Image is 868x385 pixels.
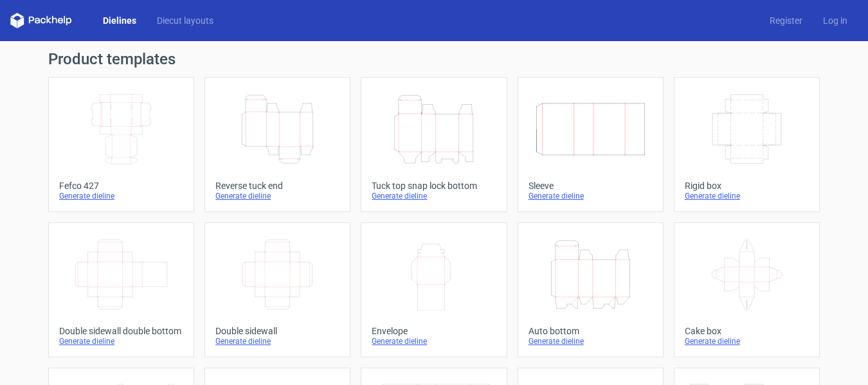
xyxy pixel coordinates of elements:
div: Cake box [685,326,809,336]
div: Generate dieline [215,191,339,201]
a: Diecut layouts [147,14,224,27]
a: Reverse tuck endGenerate dieline [204,77,350,212]
div: Generate dieline [59,336,183,346]
div: Generate dieline [372,191,496,201]
div: Envelope [372,326,496,336]
div: Generate dieline [372,336,496,346]
a: Tuck top snap lock bottomGenerate dieline [361,77,507,212]
div: Tuck top snap lock bottom [372,181,496,191]
div: Generate dieline [215,336,339,346]
div: Sleeve [529,181,653,191]
a: Log in [813,14,858,27]
a: Fefco 427Generate dieline [48,77,194,212]
a: Double sidewallGenerate dieline [204,222,350,357]
a: Rigid boxGenerate dieline [674,77,820,212]
div: Double sidewall double bottom [59,326,183,336]
a: SleeveGenerate dieline [518,77,664,212]
div: Fefco 427 [59,181,183,191]
div: Generate dieline [59,191,183,201]
a: Dielines [93,14,147,27]
a: Register [759,14,813,27]
h1: Product templates [48,51,820,67]
a: Auto bottomGenerate dieline [518,222,664,357]
div: Reverse tuck end [215,181,339,191]
a: Cake boxGenerate dieline [674,222,820,357]
div: Generate dieline [685,336,809,346]
a: EnvelopeGenerate dieline [361,222,507,357]
a: Double sidewall double bottomGenerate dieline [48,222,194,357]
div: Auto bottom [529,326,653,336]
div: Rigid box [685,181,809,191]
div: Generate dieline [685,191,809,201]
div: Generate dieline [529,336,653,346]
div: Double sidewall [215,326,339,336]
div: Generate dieline [529,191,653,201]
